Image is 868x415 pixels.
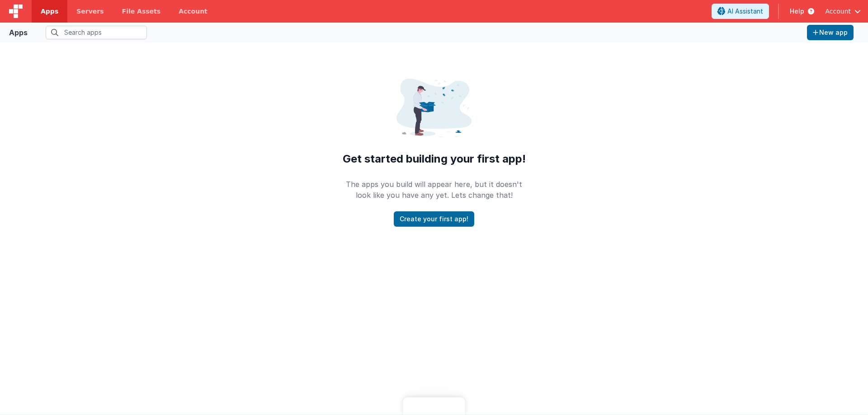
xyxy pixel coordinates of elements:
[122,7,161,16] span: File Assets
[41,7,58,16] span: Apps
[76,7,104,16] span: Servers
[712,4,769,19] button: AI Assistant
[396,79,472,137] img: Smiley face
[9,27,28,38] div: Apps
[825,7,851,16] span: Account
[790,7,804,16] span: Help
[825,7,861,16] button: Account
[340,152,528,166] h1: Get started building your first app!
[46,26,147,39] input: Search apps
[394,211,474,227] button: Create your first app!
[727,7,763,16] span: AI Assistant
[340,179,528,201] h4: The apps you build will appear here, but it doesn't look like you have any yet. Lets change that!
[807,25,854,40] button: New app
